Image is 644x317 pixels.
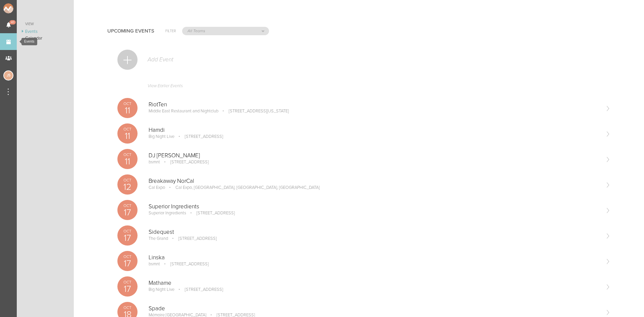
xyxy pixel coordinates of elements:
[117,106,138,115] p: 11
[117,208,138,217] p: 17
[3,70,13,81] div: Jessica Smith
[117,80,610,95] a: View Earlier Events
[149,261,160,267] p: bsmnt
[17,28,74,35] a: Events
[117,284,138,294] p: 17
[149,178,600,184] p: Breakaway NorCal
[149,305,600,312] p: Spade
[117,182,138,192] p: 12
[149,159,160,165] p: bsmnt
[149,287,174,292] p: Big Night Live
[117,233,138,243] p: 17
[169,236,217,241] p: [STREET_ADDRESS]
[117,178,138,182] p: Oct
[161,159,209,165] p: [STREET_ADDRESS]
[117,280,138,284] p: Oct
[149,185,165,190] p: Cal Expo
[117,131,138,141] p: 11
[149,254,600,261] p: Linska
[117,102,138,106] p: Oct
[147,56,173,63] p: Add Event
[161,261,209,267] p: [STREET_ADDRESS]
[17,20,74,28] a: View
[149,152,600,159] p: DJ [PERSON_NAME]
[175,134,223,139] p: [STREET_ADDRESS]
[149,108,218,114] p: Middle East Restaurant and Nightclub
[219,108,289,114] p: [STREET_ADDRESS][US_STATE]
[187,210,235,216] p: [STREET_ADDRESS]
[9,20,16,24] span: 41
[165,28,176,34] h6: Filter
[149,210,186,216] p: Superior Ingredients
[149,280,600,286] p: Mathame
[149,229,600,235] p: Sidequest
[17,35,74,42] a: Calendar
[149,134,174,139] p: Big Night Live
[117,259,138,268] p: 17
[117,204,138,208] p: Oct
[117,255,138,259] p: Oct
[166,185,320,190] p: Cal Expo, [GEOGRAPHIC_DATA], [GEOGRAPHIC_DATA], [GEOGRAPHIC_DATA]
[107,28,154,34] h4: Upcoming Events
[149,101,600,108] p: RiotTen
[149,236,168,241] p: The Grand
[3,3,41,13] img: NOMAD
[117,229,138,233] p: Oct
[117,157,138,166] p: 11
[117,127,138,131] p: Oct
[117,306,138,310] p: Oct
[175,287,223,292] p: [STREET_ADDRESS]
[149,127,600,134] p: Hamdi
[117,153,138,157] p: Oct
[149,203,600,210] p: Superior Ingredients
